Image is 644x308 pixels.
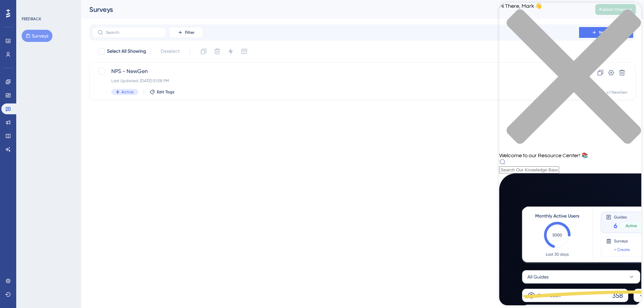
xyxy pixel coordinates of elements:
[155,45,186,57] button: Deselect
[161,47,180,55] span: Deselect
[169,27,203,38] button: Filter
[47,3,49,9] div: 1
[149,89,175,95] button: Edit Tags
[185,30,194,35] span: Filter
[121,89,134,95] span: Active
[16,2,42,10] span: Need Help?
[4,4,16,16] img: launcher-image-alternative-text
[107,47,146,55] span: Select All Showing
[106,30,161,35] input: Search
[22,30,52,42] button: Surveys
[2,2,18,18] button: Open AI Assistant Launcher
[89,5,578,14] div: Surveys
[111,78,560,84] div: Last Updated: [DATE] 01:58 PM
[22,16,41,22] div: FEEDBACK
[111,67,560,75] span: NPS - NewGen
[157,89,175,95] span: Edit Tags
